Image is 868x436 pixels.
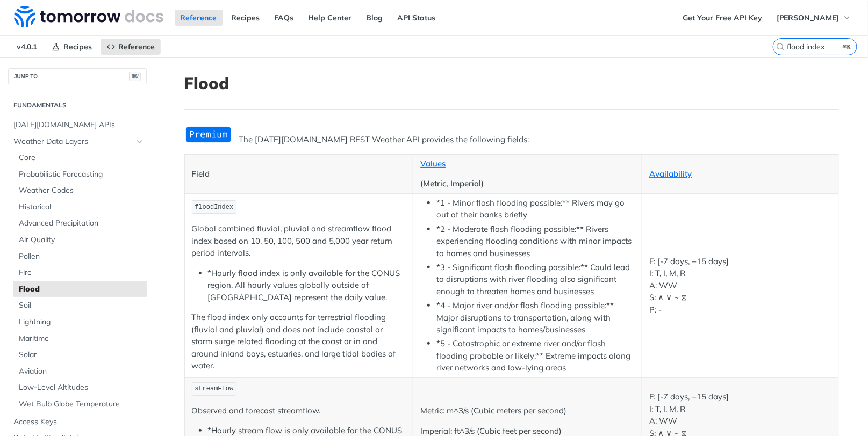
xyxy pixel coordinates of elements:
[13,297,147,314] a: Soil
[129,72,141,81] span: ⌘/
[192,168,406,180] p: Field
[303,10,358,26] a: Help Center
[436,223,635,260] li: *2 - Moderate flash flooding possible:** Rivers experiencing flooding conditions with minor impac...
[13,166,147,183] a: Probabilistic Forecasting
[192,223,406,259] p: Global combined fluvial, pluvial and streamflow flood index based on 10, 50, 100, 500 and 5,000 y...
[13,417,144,427] span: Access Keys
[841,41,854,52] kbd: ⌘K
[649,256,831,316] p: F: [-7 days, +15 days] I: T, I, M, R A: WW S: ∧ ∨ ~ ⧖ P: -
[19,284,144,295] span: Flood
[13,347,147,363] a: Solar
[13,396,147,412] a: Wet Bulb Globe Temperature
[8,134,147,150] a: Weather Data LayersHide subpages for Weather Data Layers
[420,405,635,417] p: Metric: m^3/s (Cubic meters per second)
[420,158,446,169] a: Values
[192,311,406,372] p: The flood index only accounts for terrestrial flooding (fluvial and pluvial) and does not include...
[184,134,839,146] p: The [DATE][DOMAIN_NAME] REST Weather API provides the following fields:
[436,197,635,221] li: *1 - Minor flash flooding possible:** Rivers may go out of their banks briefly
[13,331,147,347] a: Maritime
[226,10,266,26] a: Recipes
[11,39,43,55] span: v4.0.1
[8,100,147,110] h2: Fundamentals
[436,300,635,336] li: *4 - Major river and/or flash flooding possible:** Major disruptions to transportation, along wit...
[13,281,147,297] a: Flood
[19,267,144,278] span: Fire
[101,39,161,55] a: Reference
[14,6,163,27] img: Tomorrow.io Weather API Docs
[19,185,144,196] span: Weather Codes
[361,10,389,26] a: Blog
[13,364,147,380] a: Aviation
[13,150,147,166] a: Core
[677,10,768,26] a: Get Your Free API Key
[13,183,147,199] a: Weather Codes
[13,232,147,248] a: Air Quality
[19,235,144,245] span: Air Quality
[19,399,144,410] span: Wet Bulb Globe Temperature
[777,13,840,23] span: [PERSON_NAME]
[195,385,233,393] span: streamFlow
[192,405,406,417] p: Observed and forecast streamflow.
[63,42,92,52] span: Recipes
[420,178,635,190] p: (Metric, Imperial)
[269,10,300,26] a: FAQs
[13,314,147,330] a: Lightning
[19,300,144,311] span: Soil
[13,120,144,130] span: [DATE][DOMAIN_NAME] APIs
[208,267,406,304] li: *Hourly flood index is only available for the CONUS region. All hourly values globally outside of...
[19,317,144,328] span: Lightning
[19,169,144,180] span: Probabilistic Forecasting
[19,333,144,344] span: Maritime
[19,152,144,163] span: Core
[392,10,442,26] a: API Status
[8,68,147,84] button: JUMP TO⌘/
[8,117,147,133] a: [DATE][DOMAIN_NAME] APIs
[19,218,144,229] span: Advanced Precipitation
[175,10,223,26] a: Reference
[8,414,147,430] a: Access Keys
[776,42,785,51] svg: Search
[13,215,147,231] a: Advanced Precipitation
[135,137,144,146] button: Hide subpages for Weather Data Layers
[19,251,144,262] span: Pollen
[13,380,147,396] a: Low-Level Altitudes
[195,204,233,211] span: floodIndex
[184,74,839,93] h1: Flood
[19,350,144,360] span: Solar
[771,10,857,26] button: [PERSON_NAME]
[13,265,147,281] a: Fire
[13,199,147,215] a: Historical
[13,136,133,147] span: Weather Data Layers
[13,249,147,265] a: Pollen
[19,382,144,393] span: Low-Level Altitudes
[19,366,144,377] span: Aviation
[46,39,98,55] a: Recipes
[436,338,635,374] li: *5 - Catastrophic or extreme river and/or flash flooding probable or likely:** Extreme impacts al...
[19,202,144,213] span: Historical
[118,42,155,52] span: Reference
[649,169,692,179] a: Availability
[436,261,635,298] li: *3 - Significant flash flooding possible:** Could lead to disruptions with river flooding also si...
